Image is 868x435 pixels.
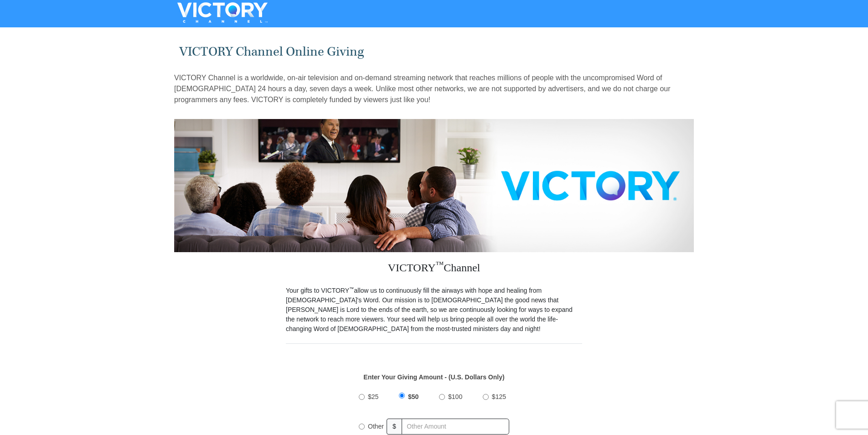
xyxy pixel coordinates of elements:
[387,419,402,435] span: $
[179,44,689,59] h1: VICTORY Channel Online Giving
[368,393,378,400] span: $25
[448,393,462,400] span: $100
[165,2,279,23] img: VICTORYTHON - VICTORY Channel
[408,393,418,400] span: $50
[349,286,354,291] sup: ™
[363,373,504,381] strong: Enter Your Giving Amount - (U.S. Dollars Only)
[402,419,509,435] input: Other Amount
[436,260,444,269] sup: ™
[368,423,384,430] span: Other
[286,252,582,286] h3: VICTORY Channel
[286,286,582,334] p: Your gifts to VICTORY allow us to continuously fill the airways with hope and healing from [DEMOG...
[174,72,694,105] p: VICTORY Channel is a worldwide, on-air television and on-demand streaming network that reaches mi...
[492,393,506,400] span: $125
